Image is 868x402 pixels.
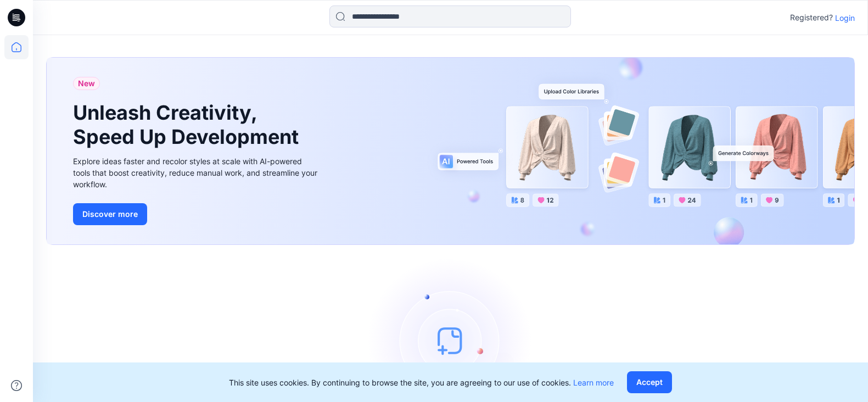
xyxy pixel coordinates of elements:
[73,155,320,190] div: Explore ideas faster and recolor styles at scale with AI-powered tools that boost creativity, red...
[78,77,95,90] span: New
[627,371,672,393] button: Accept
[229,377,614,388] p: This site uses cookies. By continuing to browse the site, you are agreeing to our use of cookies.
[790,11,833,24] p: Registered?
[835,12,855,24] p: Login
[73,101,304,148] h1: Unleash Creativity, Speed Up Development
[73,203,147,225] button: Discover more
[573,378,614,387] a: Learn more
[73,203,320,225] a: Discover more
